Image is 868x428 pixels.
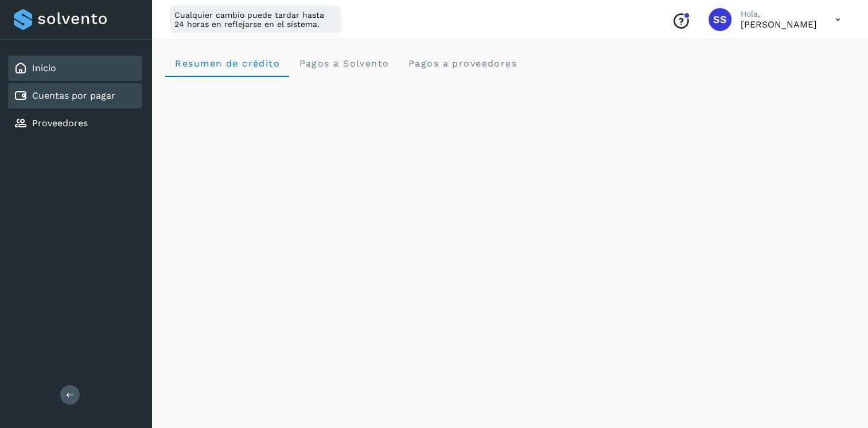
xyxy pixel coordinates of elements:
[741,19,817,30] p: Sagrario Silva
[170,6,341,33] div: Cualquier cambio puede tardar hasta 24 horas en reflejarse en el sistema.
[8,111,142,136] div: Proveedores
[32,90,115,101] a: Cuentas por pagar
[8,56,142,81] div: Inicio
[298,58,389,69] span: Pagos a Solvento
[741,9,817,19] p: Hola,
[407,58,517,69] span: Pagos a proveedores
[174,58,280,69] span: Resumen de crédito
[8,83,142,108] div: Cuentas por pagar
[32,118,88,129] a: Proveedores
[32,63,56,73] a: Inicio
